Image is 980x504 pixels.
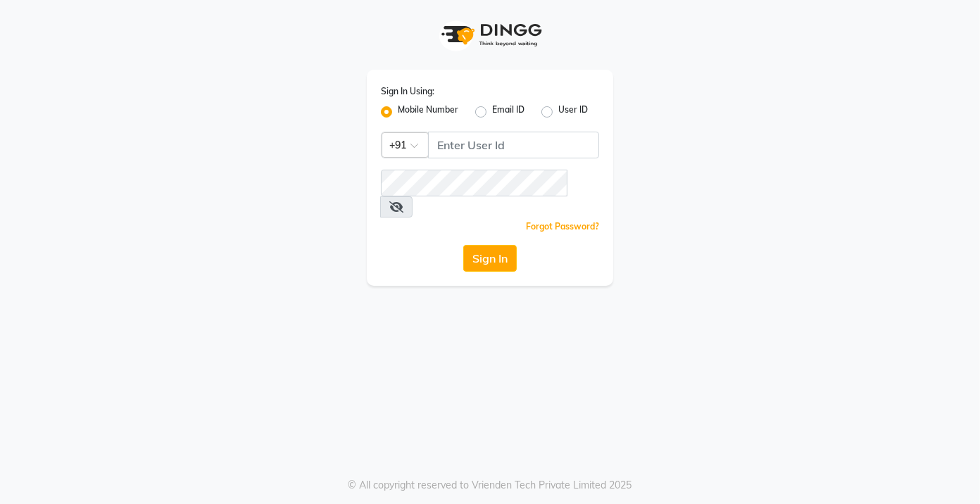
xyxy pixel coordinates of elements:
a: Forgot Password? [526,221,599,232]
label: Mobile Number [398,103,458,120]
label: Sign In Using: [381,85,434,98]
img: logo1.svg [434,14,546,56]
input: Username [428,132,599,158]
button: Sign In [463,245,517,272]
label: User ID [558,103,588,120]
input: Username [381,170,567,196]
label: Email ID [492,103,524,120]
